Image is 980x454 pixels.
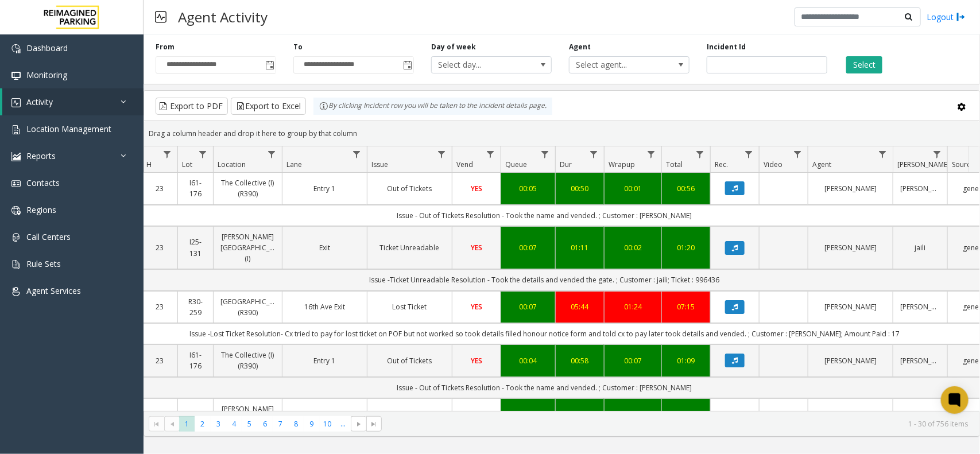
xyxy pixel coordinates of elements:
a: Queue Filter Menu [537,146,553,162]
span: [PERSON_NAME] [897,160,950,169]
a: 00:56 [669,183,703,194]
span: Lane [286,160,302,169]
h3: Agent Activity [172,3,273,31]
a: [PERSON_NAME] [900,301,940,312]
div: 00:07 [508,301,548,312]
label: Agent [569,42,591,52]
span: Go to the next page [354,420,363,429]
span: YES [471,356,482,366]
span: Page 1 [179,416,195,432]
span: Wrapup [609,160,635,169]
img: 'icon' [11,287,21,296]
img: 'icon' [11,206,21,215]
a: 00:07 [611,355,654,366]
a: The Collective (I) (R390) [220,177,275,199]
span: Page 3 [211,416,226,432]
span: Queue [505,160,527,169]
img: 'icon' [11,125,21,134]
a: Issue Filter Menu [434,146,450,162]
a: 01:20 [669,242,703,253]
a: [PERSON_NAME] [900,183,940,194]
kendo-pager-info: 1 - 30 of 756 items [389,419,968,429]
a: Vend Filter Menu [483,146,498,162]
label: From [156,42,175,52]
span: YES [471,243,482,253]
label: Incident Id [707,42,746,52]
a: 00:50 [563,183,597,194]
a: Dur Filter Menu [586,146,602,162]
a: 00:02 [611,242,654,253]
a: 00:05 [508,183,548,194]
span: Total [666,160,683,169]
span: Location [218,160,246,169]
a: I61-176 [185,177,206,199]
button: Select [846,56,882,73]
a: YES [459,183,494,194]
a: [PERSON_NAME] [815,183,886,194]
a: [PERSON_NAME][GEOGRAPHIC_DATA] (I) [220,231,275,265]
a: Entry 1 [289,183,360,194]
a: Location Filter Menu [264,146,280,162]
a: 00:07 [508,242,548,253]
a: 23 [149,242,171,253]
a: I25-131 [185,236,206,258]
a: 01:09 [669,355,703,366]
span: Reports [26,150,56,161]
div: Drag a column header and drop it here to group by that column [144,123,979,143]
a: [PERSON_NAME] [815,242,886,253]
span: Dur [560,160,572,169]
a: 23 [149,355,171,366]
a: 07:15 [669,301,703,312]
a: jaili [900,242,940,253]
span: Toggle popup [401,57,413,73]
img: infoIcon.svg [319,102,328,111]
span: Go to the last page [370,420,379,429]
a: Video Filter Menu [790,146,805,162]
span: Select day... [432,57,527,73]
span: Contacts [26,177,60,188]
a: 00:01 [611,183,654,194]
a: Activity [2,88,144,115]
a: [PERSON_NAME] [900,355,940,366]
a: 16th Ave Exit [289,301,360,312]
button: Export to PDF [156,98,228,115]
span: Page 10 [320,416,335,432]
a: YES [459,355,494,366]
span: Page 11 [335,416,351,432]
a: Logout [927,11,966,23]
span: H [146,160,152,169]
img: pageIcon [155,3,166,31]
label: Day of week [431,42,476,52]
span: Page 2 [195,416,210,432]
a: The Collective (I) (R390) [220,350,275,371]
span: Go to the next page [351,416,366,432]
span: Issue [371,160,388,169]
a: 05:44 [563,301,597,312]
span: Page 4 [226,416,242,432]
img: 'icon' [11,71,21,80]
a: Ticket Unreadable [374,242,445,253]
a: Lost Ticket [374,301,445,312]
a: R30-259 [185,296,206,318]
a: Entry 1 [289,355,360,366]
span: Source [952,160,974,169]
span: Monitoring [26,69,67,80]
a: I25-131 [185,409,206,430]
a: Lot Filter Menu [195,146,211,162]
a: Parker Filter Menu [929,146,945,162]
a: YES [459,242,494,253]
span: Toggle popup [263,57,276,73]
span: Select agent... [570,57,665,73]
span: YES [471,184,482,193]
a: 00:04 [508,355,548,366]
